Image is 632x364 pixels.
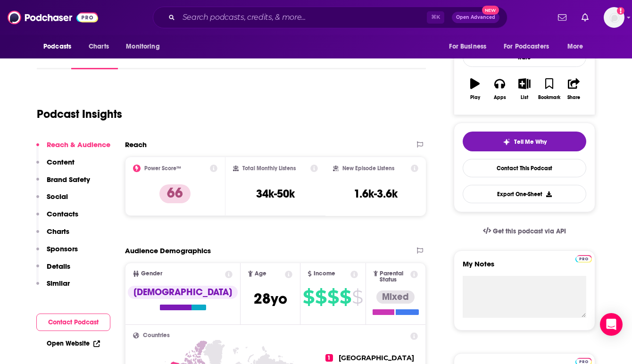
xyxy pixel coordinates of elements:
a: Credits230 [234,48,275,69]
span: Gender [141,271,162,277]
h3: 34k-50k [256,187,295,201]
p: Content [47,157,75,166]
a: Show notifications dropdown [578,9,592,25]
span: Open Advanced [456,15,495,20]
button: Similar [36,279,70,296]
img: Podchaser Pro [575,255,592,263]
a: Lists14 [289,48,316,69]
span: [GEOGRAPHIC_DATA] [339,354,414,362]
h2: Total Monthly Listens [242,165,296,172]
span: New [482,6,499,15]
span: Monitoring [126,40,159,53]
h1: Podcast Insights [37,107,122,121]
button: Brand Safety [36,175,90,192]
div: Share [567,95,580,100]
p: Charts [47,227,69,236]
input: Search podcasts, credits, & more... [179,10,427,25]
span: Tell Me Why [514,138,547,146]
button: open menu [442,38,498,56]
button: tell me why sparkleTell Me Why [463,132,586,151]
p: Similar [47,279,70,288]
h2: Audience Demographics [125,246,211,255]
h2: Reach [125,140,147,149]
a: Similar [329,48,352,69]
button: Share [562,72,586,106]
a: Episodes1036 [131,48,180,69]
span: Income [314,271,335,277]
button: Bookmark [537,72,561,106]
span: $ [340,290,351,305]
a: About [37,48,58,69]
span: Logged in as HughE [604,7,624,28]
p: Contacts [47,209,78,218]
p: Reach & Audience [47,140,110,149]
a: Get this podcast via API [475,220,574,243]
svg: Add a profile image [617,7,624,15]
img: Podchaser - Follow, Share and Rate Podcasts [8,8,98,26]
span: For Business [449,40,486,53]
div: Bookmark [538,95,560,100]
span: $ [352,290,363,305]
span: $ [315,290,326,305]
p: Social [47,192,68,201]
span: Countries [143,332,170,339]
a: Contact This Podcast [463,159,586,177]
span: Age [255,271,266,277]
p: 66 [159,184,191,203]
button: Details [36,262,70,279]
button: Social [36,192,68,209]
div: Search podcasts, credits, & more... [153,7,507,28]
button: List [512,72,537,106]
button: Play [463,72,487,106]
h2: New Episode Listens [342,165,394,172]
button: Sponsors [36,244,78,262]
span: $ [327,290,339,305]
button: Content [36,157,75,175]
button: open menu [119,38,172,56]
a: Open Website [47,339,100,347]
span: Get this podcast via API [493,227,566,235]
a: Charts [83,38,115,56]
p: Sponsors [47,244,78,253]
a: Show notifications dropdown [554,9,570,25]
button: Open AdvancedNew [452,12,499,23]
button: Contacts [36,209,78,227]
div: List [521,95,528,100]
a: InsightsPodchaser Pro [71,48,118,69]
button: Show profile menu [604,7,624,28]
div: Open Intercom Messenger [600,313,623,336]
button: open menu [498,38,563,56]
button: open menu [561,38,595,56]
button: Apps [487,72,512,106]
button: Reach & Audience [36,140,110,157]
div: Play [470,95,480,100]
span: Podcasts [43,40,71,53]
button: Contact Podcast [36,314,110,331]
span: For Podcasters [504,40,549,53]
div: Apps [494,95,506,100]
span: $ [303,290,314,305]
span: Charts [89,40,109,53]
button: open menu [37,38,83,56]
a: Pro website [575,254,592,263]
button: Charts [36,227,69,244]
span: ⌘ K [427,11,444,24]
h3: 1.6k-3.6k [354,187,398,201]
p: Details [47,262,70,271]
span: 1 [325,354,333,362]
img: tell me why sparkle [503,138,510,146]
label: My Notes [463,259,586,276]
span: More [567,40,583,53]
p: Brand Safety [47,175,90,184]
img: User Profile [604,7,624,28]
span: Parental Status [380,271,408,283]
a: Reviews [193,48,221,69]
span: 28 yo [254,290,287,308]
div: Mixed [376,290,415,304]
h2: Power Score™ [144,165,181,172]
button: Export One-Sheet [463,185,586,203]
div: [DEMOGRAPHIC_DATA] [128,286,238,299]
